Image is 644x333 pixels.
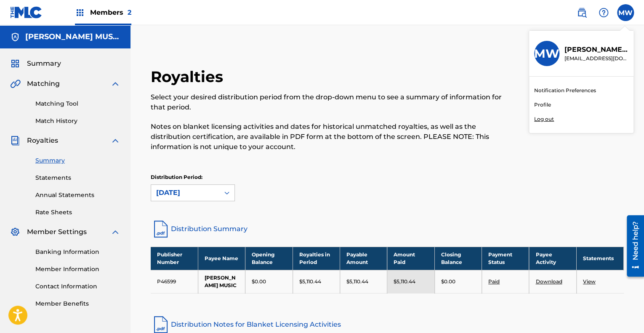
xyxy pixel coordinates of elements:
span: Members [90,8,131,17]
img: distribution-summary-pdf [151,219,171,239]
h2: Royalties [151,67,227,86]
th: Publisher Number [151,247,198,270]
img: search [577,8,587,18]
th: Opening Balance [245,247,293,270]
span: Member Settings [27,227,87,237]
span: Matching [27,79,60,89]
th: Closing Balance [434,247,482,270]
iframe: Resource Center [620,212,644,280]
td: P46599 [151,270,198,293]
p: $5,110.44 [346,278,368,285]
span: Royalties [27,136,58,146]
a: SummarySummary [10,59,61,69]
div: [DATE] [156,188,214,198]
a: Contact Information [35,282,120,291]
a: Member Benefits [35,299,120,308]
img: expand [110,227,120,237]
p: Notes on blanket licensing activities and dates for historical unmatched royalties, as well as th... [151,122,515,152]
th: Amount Paid [387,247,434,270]
img: Member Settings [10,227,20,237]
a: Statements [35,173,120,182]
img: help [599,8,609,18]
th: Royalties in Period [293,247,340,270]
a: View [583,278,596,285]
th: Payment Status [482,247,529,270]
p: $5,110.44 [299,278,321,285]
p: Select your desired distribution period from the drop-down menu to see a summary of information f... [151,92,515,112]
p: Log out [534,115,554,123]
h5: CARRIE-OKIE MUSIC [25,32,120,42]
th: Payable Amount [340,247,387,270]
img: expand [110,136,120,146]
a: Member Information [35,265,120,274]
img: Summary [10,59,20,69]
a: Profile [534,101,551,109]
img: Accounts [10,32,20,42]
div: Help [595,4,612,21]
img: MLC Logo [10,6,43,19]
th: Payee Name [198,247,245,270]
a: Distribution Summary [151,219,624,239]
p: $5,110.44 [394,278,415,285]
th: Payee Activity [529,247,576,270]
a: Download [535,278,562,285]
img: expand [110,79,120,89]
a: Paid [488,278,500,285]
img: Royalties [10,136,20,146]
p: Michelle Wilkins [564,45,628,55]
a: Notification Preferences [534,87,596,94]
a: Summary [35,156,120,165]
a: Matching Tool [35,99,120,108]
td: [PERSON_NAME] MUSIC [198,270,245,293]
p: Distribution Period: [151,173,235,181]
div: User Menu [617,4,634,21]
a: Public Search [573,4,590,21]
img: Top Rightsholders [75,8,85,18]
p: $0.00 [252,278,266,285]
span: 2 [128,8,131,16]
a: Banking Information [35,248,120,256]
span: Summary [27,59,61,69]
p: $0.00 [441,278,455,285]
a: Match History [35,117,120,125]
p: mwilkins@grfllp.com [564,55,628,62]
img: Matching [10,79,21,89]
th: Statements [576,247,623,270]
h3: MW [534,46,559,61]
a: Annual Statements [35,191,120,200]
a: Rate Sheets [35,208,120,217]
